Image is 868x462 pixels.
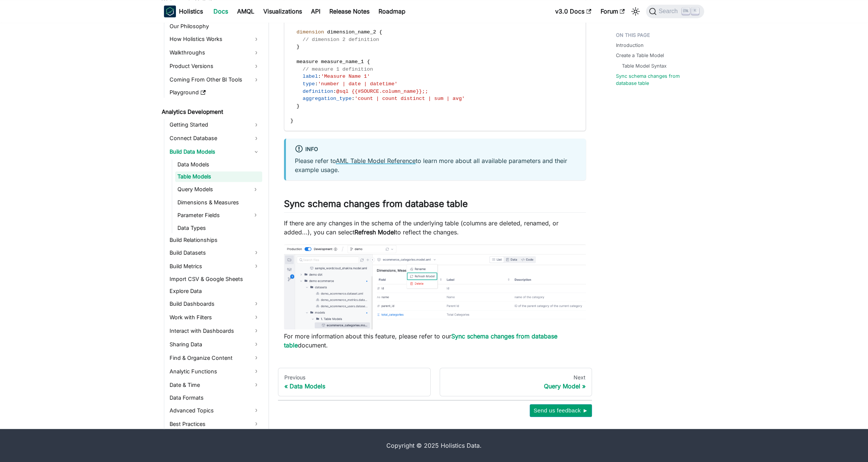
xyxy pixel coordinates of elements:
[209,5,233,17] a: Docs
[325,5,374,17] a: Release Notes
[175,209,249,221] a: Parameter Fields
[321,59,364,65] span: measure_name_1
[284,374,424,381] div: Previous
[446,374,586,381] div: Next
[533,406,588,415] span: Send us feedback ►
[295,156,577,174] p: Please refer to to learn more about all available parameters and their example usage.
[354,96,465,101] span: 'count | count distinct | sum | avg'
[656,8,682,15] span: Search
[167,338,262,350] a: Sharing Data
[167,74,262,86] a: Coming From Other BI Tools
[379,29,382,35] span: {
[296,29,324,35] span: dimension
[175,222,262,233] a: Data Types
[530,404,592,417] button: Send us feedback ►
[295,145,577,154] div: info
[164,5,203,17] a: HolisticsHolistics
[167,60,262,72] a: Product Versions
[175,159,262,170] a: Data Models
[616,42,644,49] a: Introduction
[167,379,262,391] a: Date & Time
[284,198,586,213] h2: Sync schema changes from database table
[374,5,410,17] a: Roadmap
[167,404,262,416] a: Advanced Topics
[446,382,586,390] div: Query Model
[167,352,262,364] a: Find & Organize Content
[167,146,262,158] a: Build Data Models
[321,74,370,79] span: 'Measure Name 1'
[296,59,318,65] span: measure
[284,219,586,237] p: If there are any changes in the schema of the underlying table (columns are deleted, renamed, or ...
[175,197,262,207] a: Dimensions & Measures
[336,157,416,165] a: AML Table Model Reference
[296,103,299,109] span: }
[167,21,262,32] a: Our Philosophy
[551,5,596,17] a: v3.0 Docs
[175,171,262,182] a: Table Models
[167,33,262,45] a: How Holistics Works
[164,5,176,17] img: Holistics
[629,5,641,17] button: Switch between dark and light mode (currently light mode)
[616,52,664,59] a: Create a Table Model
[167,311,262,323] a: Work with Filters
[303,89,333,94] span: definition
[175,183,249,195] a: Query Models
[440,368,592,396] a: NextQuery Model
[315,81,318,87] span: :
[167,285,262,296] a: Explore Data
[596,5,629,17] a: Forum
[167,246,262,258] a: Build Datasets
[284,382,424,390] div: Data Models
[616,72,700,87] a: Sync schema changes from database table
[249,183,262,195] button: Expand sidebar category 'Query Models'
[318,74,321,79] span: :
[167,132,262,144] a: Connect Database
[249,209,262,221] button: Expand sidebar category 'Parameter Fields'
[167,392,262,403] a: Data Formats
[167,47,262,59] a: Walkthroughs
[167,418,262,430] a: Best Practices
[233,5,259,17] a: AMQL
[167,87,262,98] a: Playground
[167,325,262,337] a: Interact with Dashboards
[303,66,373,72] span: // measure 1 definition
[351,96,354,101] span: :
[284,332,586,350] p: For more information about this feature, please refer to our document.
[303,37,379,42] span: // dimension 2 definition
[354,228,395,236] strong: Refresh Model
[167,297,262,310] a: Build Dashboards
[179,7,203,16] b: Holistics
[159,107,262,117] a: Analytics Development
[278,368,431,396] a: PreviousData Models
[167,365,262,377] a: Analytic Functions
[167,234,262,245] a: Build Relationships
[195,441,673,450] div: Copyright © 2025 Holistics Data.
[336,89,428,94] span: @sql {{#SOURCE.column_name}};;
[318,81,397,87] span: 'number | date | datetime'
[691,8,699,14] kbd: K
[333,89,336,94] span: :
[303,81,315,87] span: type
[327,29,376,35] span: dimension_name_2
[306,5,325,17] a: API
[167,260,262,272] a: Build Metrics
[290,118,293,124] span: }
[622,62,667,69] a: Table Model Syntax
[303,74,318,79] span: label
[167,273,262,284] a: Import CSV & Google Sheets
[367,59,370,65] span: {
[167,119,262,131] a: Getting Started
[296,44,299,50] span: }
[303,96,352,101] span: aggregation_type
[646,5,704,18] button: Search (Ctrl+K)
[259,5,306,17] a: Visualizations
[278,368,592,396] nav: Docs pages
